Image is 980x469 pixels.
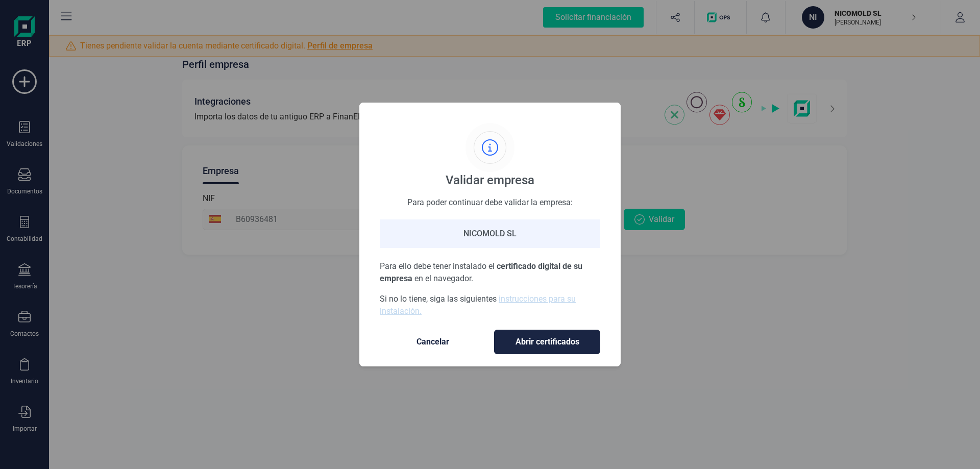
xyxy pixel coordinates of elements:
p: Para ello debe tener instalado el en el navegador. [380,260,600,285]
button: Abrir certificados [494,330,600,354]
div: NICOMOLD SL [380,219,600,248]
p: Si no lo tiene, siga las siguientes [380,293,600,317]
div: Para poder continuar debe validar la empresa: [380,196,600,207]
div: Validar empresa [446,172,534,188]
span: Cancelar [390,336,476,348]
button: Cancelar [380,330,486,354]
span: Abrir certificados [505,336,590,348]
